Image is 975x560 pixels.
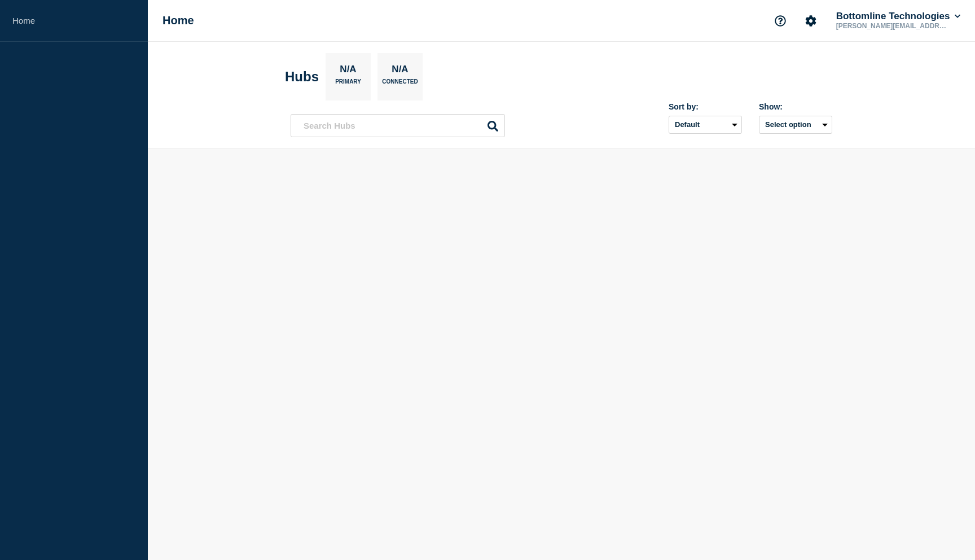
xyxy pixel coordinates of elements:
[336,64,361,78] p: N/A
[335,78,361,90] p: Primary
[669,116,742,134] select: Sort by
[768,9,792,33] button: Support
[834,11,963,22] button: Bottomline Technologies
[759,102,832,111] div: Show:
[285,69,319,85] h2: Hubs
[759,116,832,134] button: Select option
[669,102,742,111] div: Sort by:
[799,9,823,33] button: Account settings
[382,78,418,90] p: Connected
[388,64,412,78] p: N/A
[834,22,951,30] p: [PERSON_NAME][EMAIL_ADDRESS][DOMAIN_NAME]
[291,114,505,137] input: Search Hubs
[162,14,194,27] h1: Home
